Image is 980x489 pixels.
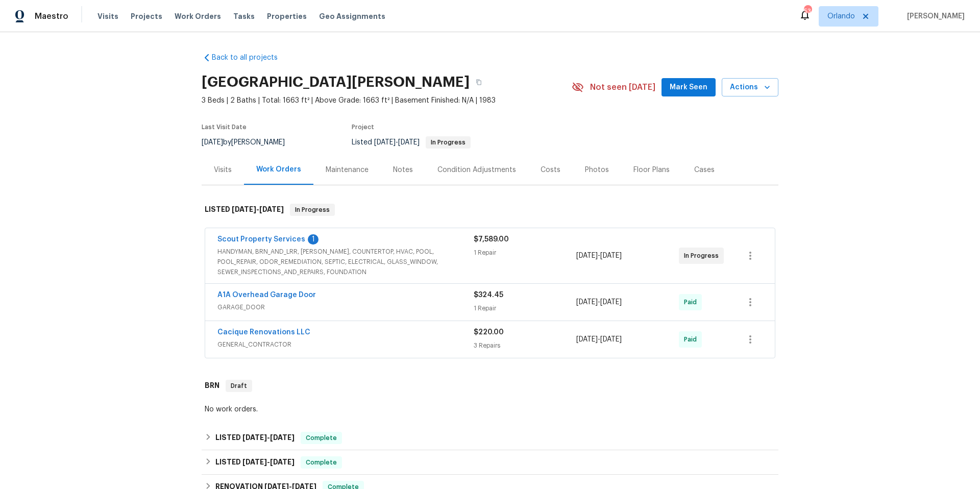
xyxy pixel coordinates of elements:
[319,11,385,21] span: Geo Assignments
[202,139,223,146] span: [DATE]
[670,81,707,94] span: Mark Seen
[217,247,474,277] span: HANDYMAN, BRN_AND_LRR, [PERSON_NAME], COUNTERTOP, HVAC, POOL, POOL_REPAIR, ODOR_REMEDIATION, SEPT...
[903,11,965,21] span: [PERSON_NAME]
[242,458,267,466] span: [DATE]
[202,124,247,130] span: Last Visit Date
[374,139,396,146] span: [DATE]
[600,336,622,343] span: [DATE]
[600,252,622,259] span: [DATE]
[217,329,310,336] a: Cacique Renovations LLC
[576,299,598,306] span: [DATE]
[242,434,295,441] span: -
[242,434,267,441] span: [DATE]
[437,165,516,175] div: Condition Adjustments
[722,78,778,97] button: Actions
[633,165,670,175] div: Floor Plans
[576,252,598,259] span: [DATE]
[232,206,284,213] span: -
[256,164,301,175] div: Work Orders
[352,124,374,130] span: Project
[270,458,295,466] span: [DATE]
[217,291,316,299] a: A1A Overhead Garage Door
[205,380,219,392] h6: BRN
[470,73,488,91] button: Copy Address
[202,77,470,87] h2: [GEOGRAPHIC_DATA][PERSON_NAME]
[804,6,811,16] div: 53
[217,302,474,312] span: GARAGE_DOOR
[474,303,576,313] div: 1 Repair
[474,248,576,258] div: 1 Repair
[730,81,770,94] span: Actions
[827,11,855,21] span: Orlando
[215,456,295,469] h6: LISTED
[352,139,471,146] span: Listed
[205,404,775,414] div: No work orders.
[576,251,622,261] span: -
[214,165,232,175] div: Visits
[202,95,572,106] span: 3 Beds | 2 Baths | Total: 1663 ft² | Above Grade: 1663 ft² | Basement Finished: N/A | 1983
[474,329,504,336] span: $220.00
[576,334,622,345] span: -
[291,205,334,215] span: In Progress
[217,339,474,350] span: GENERAL_CONTRACTOR
[217,236,305,243] a: Scout Property Services
[97,11,118,21] span: Visits
[205,204,284,216] h6: LISTED
[175,11,221,21] span: Work Orders
[202,426,778,450] div: LISTED [DATE]-[DATE]Complete
[302,433,341,443] span: Complete
[202,53,300,63] a: Back to all projects
[398,139,420,146] span: [DATE]
[202,370,778,402] div: BRN Draft
[202,450,778,475] div: LISTED [DATE]-[DATE]Complete
[576,297,622,307] span: -
[393,165,413,175] div: Notes
[326,165,369,175] div: Maintenance
[233,13,255,20] span: Tasks
[259,206,284,213] span: [DATE]
[270,434,295,441] span: [DATE]
[474,340,576,351] div: 3 Repairs
[308,234,318,244] div: 1
[600,299,622,306] span: [DATE]
[202,136,297,149] div: by [PERSON_NAME]
[474,236,509,243] span: $7,589.00
[474,291,503,299] span: $324.45
[242,458,295,466] span: -
[267,11,307,21] span: Properties
[576,336,598,343] span: [DATE]
[585,165,609,175] div: Photos
[227,381,251,391] span: Draft
[131,11,162,21] span: Projects
[684,334,701,345] span: Paid
[427,139,470,145] span: In Progress
[232,206,256,213] span: [DATE]
[302,457,341,468] span: Complete
[684,297,701,307] span: Paid
[374,139,420,146] span: -
[541,165,560,175] div: Costs
[694,165,715,175] div: Cases
[661,78,716,97] button: Mark Seen
[202,193,778,226] div: LISTED [DATE]-[DATE]In Progress
[684,251,723,261] span: In Progress
[590,82,655,92] span: Not seen [DATE]
[35,11,68,21] span: Maestro
[215,432,295,444] h6: LISTED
